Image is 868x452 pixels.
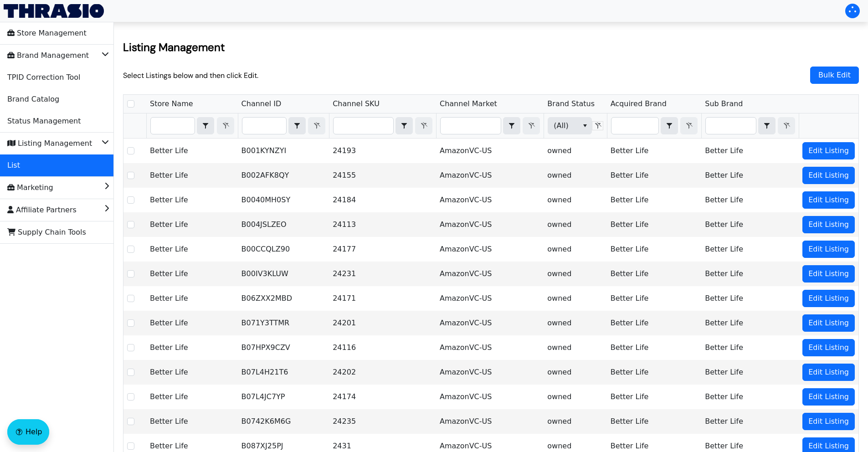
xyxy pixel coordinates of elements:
span: Brand Management [7,48,89,63]
td: B0742K6M6G [238,409,329,434]
td: Better Life [146,139,238,163]
td: AmazonVC-US [436,139,544,163]
span: Edit Listing [808,170,849,181]
button: Edit Listing [802,413,855,430]
button: Bulk Edit [810,67,859,84]
input: Select Row [127,246,134,253]
span: Channel Market [440,98,497,109]
th: Filter [146,113,238,139]
p: Select Listings below and then click Edit. [123,71,258,80]
td: Better Life [701,237,799,262]
td: Better Life [701,409,799,434]
span: Affiliate Partners [7,203,77,217]
td: 24116 [329,335,436,360]
button: Help floatingactionbutton [7,419,49,445]
td: Better Life [146,385,238,409]
td: 24177 [329,237,436,262]
td: Better Life [607,385,702,409]
td: AmazonVC-US [436,262,544,286]
span: Edit Listing [808,342,849,353]
span: Choose Operator [395,117,413,134]
td: AmazonVC-US [436,212,544,237]
span: Store Name [150,98,193,109]
span: Channel ID [241,98,282,109]
input: Filter [611,118,659,134]
span: Brand Status [547,98,595,109]
td: owned [544,311,606,335]
span: Choose Operator [197,117,214,134]
td: owned [544,385,606,409]
span: Edit Listing [808,318,849,329]
span: Edit Listing [808,268,849,279]
span: Marketing [7,180,53,195]
span: Sub Brand [705,98,743,109]
span: Choose Operator [758,117,776,134]
span: Edit Listing [808,145,849,156]
td: owned [544,212,606,237]
td: B002AFK8QY [238,163,329,188]
td: Better Life [701,385,799,409]
td: Better Life [607,188,702,212]
button: Edit Listing [802,216,855,233]
td: B07L4JC7YP [238,385,329,409]
td: AmazonVC-US [436,385,544,409]
span: Edit Listing [808,195,849,205]
button: select [759,118,775,134]
button: select [197,118,214,134]
input: Select Row [127,418,134,425]
input: Select Row [127,369,134,376]
td: Better Life [701,188,799,212]
span: Supply Chain Tools [7,225,86,240]
img: Thrasio Logo [4,4,104,18]
td: 24202 [329,360,436,385]
td: Better Life [701,163,799,188]
span: Help [26,426,42,437]
td: B00CCQLZ90 [238,237,329,262]
td: B00IV3KLUW [238,262,329,286]
input: Select Row [127,442,134,450]
td: Better Life [701,311,799,335]
span: Choose Operator [288,117,306,134]
td: AmazonVC-US [436,237,544,262]
span: Status Management [7,114,81,128]
input: Select Row [127,100,134,108]
input: Select Row [127,196,134,204]
td: AmazonVC-US [436,188,544,212]
td: 24231 [329,262,436,286]
span: Choose Operator [661,117,678,134]
td: AmazonVC-US [436,163,544,188]
input: Filter [151,118,195,134]
td: B07HPX9CZV [238,335,329,360]
td: owned [544,188,606,212]
button: select [578,118,591,134]
td: B0040MH0SY [238,188,329,212]
span: TPID Correction Tool [7,70,80,85]
td: B071Y3TTMR [238,311,329,335]
td: 24171 [329,286,436,311]
button: select [396,118,412,134]
input: Filter [334,118,393,134]
button: select [661,118,678,134]
th: Filter [701,113,799,139]
td: Better Life [701,139,799,163]
span: List [7,158,20,173]
button: Edit Listing [802,314,855,332]
span: (All) [554,120,571,131]
input: Select Row [127,172,134,179]
td: Better Life [607,163,702,188]
td: Better Life [146,212,238,237]
span: Brand Catalog [7,92,59,107]
td: owned [544,163,606,188]
td: B07L4H21T6 [238,360,329,385]
button: Edit Listing [802,364,855,381]
td: B001KYNZYI [238,139,329,163]
td: Better Life [701,212,799,237]
th: Filter [436,113,544,139]
td: Better Life [146,163,238,188]
td: 24193 [329,139,436,163]
td: Better Life [607,360,702,385]
td: Better Life [146,311,238,335]
button: Edit Listing [802,167,855,184]
td: 24113 [329,212,436,237]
